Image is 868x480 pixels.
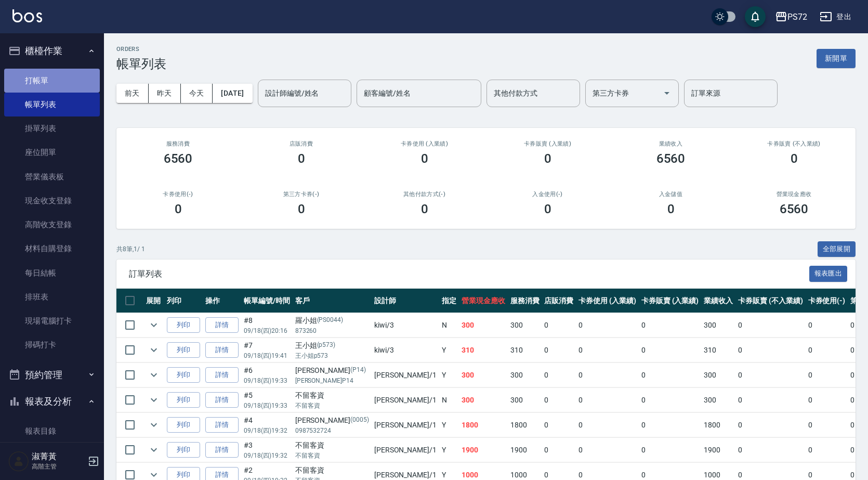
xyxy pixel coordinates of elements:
[701,438,735,462] td: 1900
[542,338,576,362] td: 0
[295,415,369,426] div: [PERSON_NAME]
[372,363,439,387] td: [PERSON_NAME] /1
[439,289,459,313] th: 指定
[639,363,702,387] td: 0
[350,415,369,426] p: (0005)
[375,191,474,198] h2: 其他付款方式(-)
[241,413,293,437] td: #4
[175,202,182,216] h3: 0
[203,289,241,313] th: 操作
[508,438,542,462] td: 1900
[213,84,252,103] button: [DATE]
[293,289,372,313] th: 客戶
[622,191,720,198] h2: 入金儲值
[205,317,239,333] a: 詳情
[129,269,809,279] span: 訂單列表
[372,338,439,362] td: kiwi /3
[542,363,576,387] td: 0
[421,202,428,216] h3: 0
[244,426,290,435] p: 09/18 (四) 19:32
[244,451,290,460] p: 09/18 (四) 19:32
[32,451,85,462] h5: 淑菁黃
[129,191,227,198] h2: 卡券使用(-)
[295,340,369,351] div: 王小姐
[8,451,29,472] img: Person
[244,376,290,385] p: 09/18 (四) 19:33
[205,342,239,358] a: 詳情
[544,202,551,216] h3: 0
[4,309,100,333] a: 現場電腦打卡
[639,388,702,412] td: 0
[4,213,100,237] a: 高階收支登錄
[4,419,100,443] a: 報表目錄
[459,338,508,362] td: 310
[806,289,848,313] th: 卡券使用(-)
[639,338,702,362] td: 0
[205,392,239,408] a: 詳情
[806,388,848,412] td: 0
[167,367,200,383] button: 列印
[146,367,162,383] button: expand row
[780,202,809,216] h3: 6560
[372,313,439,338] td: kiwi /3
[241,438,293,462] td: #3
[459,313,508,338] td: 300
[372,289,439,313] th: 設計師
[317,340,336,351] p: (p573)
[244,401,290,410] p: 09/18 (四) 19:33
[4,333,100,357] a: 掃碼打卡
[164,151,193,166] h3: 6560
[129,140,227,147] h3: 服務消費
[205,442,239,458] a: 詳情
[241,388,293,412] td: #5
[542,388,576,412] td: 0
[4,189,100,213] a: 現金收支登錄
[167,317,200,333] button: 列印
[146,342,162,358] button: expand row
[745,191,843,198] h2: 營業現金應收
[295,401,369,410] p: 不留客資
[508,388,542,412] td: 300
[735,388,805,412] td: 0
[818,241,856,257] button: 全部展開
[459,363,508,387] td: 300
[4,93,100,116] a: 帳單列表
[806,313,848,338] td: 0
[817,49,856,68] button: 新開單
[4,361,100,388] button: 預約管理
[576,313,639,338] td: 0
[701,363,735,387] td: 300
[146,417,162,433] button: expand row
[806,413,848,437] td: 0
[735,438,805,462] td: 0
[498,191,597,198] h2: 入金使用(-)
[639,313,702,338] td: 0
[459,289,508,313] th: 營業現金應收
[241,313,293,338] td: #8
[372,438,439,462] td: [PERSON_NAME] /1
[244,351,290,360] p: 09/18 (四) 19:41
[639,438,702,462] td: 0
[542,438,576,462] td: 0
[295,465,369,476] div: 不留客資
[508,363,542,387] td: 300
[295,376,369,385] p: [PERSON_NAME]P14
[439,363,459,387] td: Y
[295,451,369,460] p: 不留客資
[806,338,848,362] td: 0
[205,367,239,383] a: 詳情
[439,413,459,437] td: Y
[295,351,369,360] p: 王小姐p573
[809,268,848,278] a: 報表匯出
[542,413,576,437] td: 0
[639,413,702,437] td: 0
[372,413,439,437] td: [PERSON_NAME] /1
[787,10,807,23] div: PS72
[4,285,100,309] a: 排班表
[295,365,369,376] div: [PERSON_NAME]
[421,151,428,166] h3: 0
[809,266,848,282] button: 報表匯出
[116,46,166,53] h2: ORDERS
[252,191,350,198] h2: 第三方卡券(-)
[576,289,639,313] th: 卡券使用 (入業績)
